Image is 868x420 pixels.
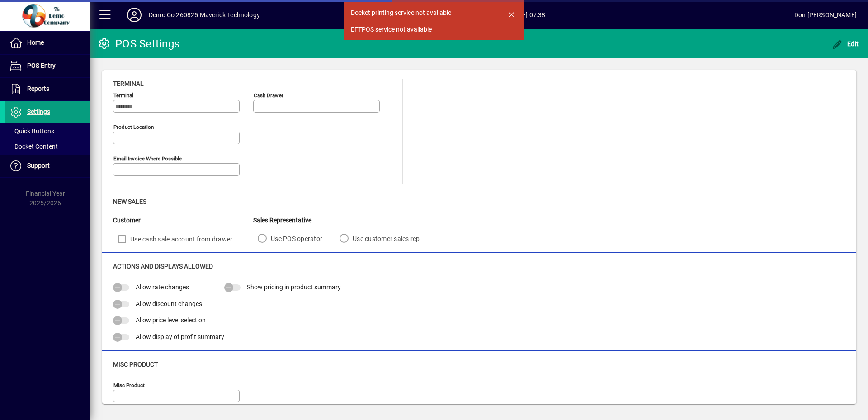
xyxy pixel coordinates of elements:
[113,80,144,87] span: Terminal
[830,36,861,52] button: Edit
[253,216,433,225] div: Sales Representative
[27,39,44,46] span: Home
[27,62,56,69] span: POS Entry
[5,139,90,154] a: Docket Content
[832,40,859,47] span: Edit
[97,37,179,51] div: POS Settings
[113,361,158,368] span: Misc Product
[113,124,154,130] mat-label: Product location
[136,333,224,340] span: Allow display of profit summary
[5,32,90,54] a: Home
[113,198,146,205] span: New Sales
[113,382,145,388] mat-label: Misc Product
[260,8,794,22] span: [DATE] 07:38
[9,127,54,135] span: Quick Buttons
[136,300,202,307] span: Allow discount changes
[5,123,90,139] a: Quick Buttons
[5,78,90,100] a: Reports
[113,216,253,225] div: Customer
[27,108,50,115] span: Settings
[247,283,341,291] span: Show pricing in product summary
[136,316,206,324] span: Allow price level selection
[794,8,857,22] div: Don [PERSON_NAME]
[254,92,283,99] mat-label: Cash Drawer
[9,143,58,150] span: Docket Content
[27,85,49,92] span: Reports
[351,25,432,34] div: EFTPOS service not available
[113,92,133,99] mat-label: Terminal
[5,55,90,77] a: POS Entry
[113,156,182,162] mat-label: Email Invoice where possible
[113,263,213,270] span: Actions and Displays Allowed
[136,283,189,291] span: Allow rate changes
[120,7,149,23] button: Profile
[149,8,260,22] div: Demo Co 260825 Maverick Technology
[27,162,50,169] span: Support
[5,155,90,177] a: Support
